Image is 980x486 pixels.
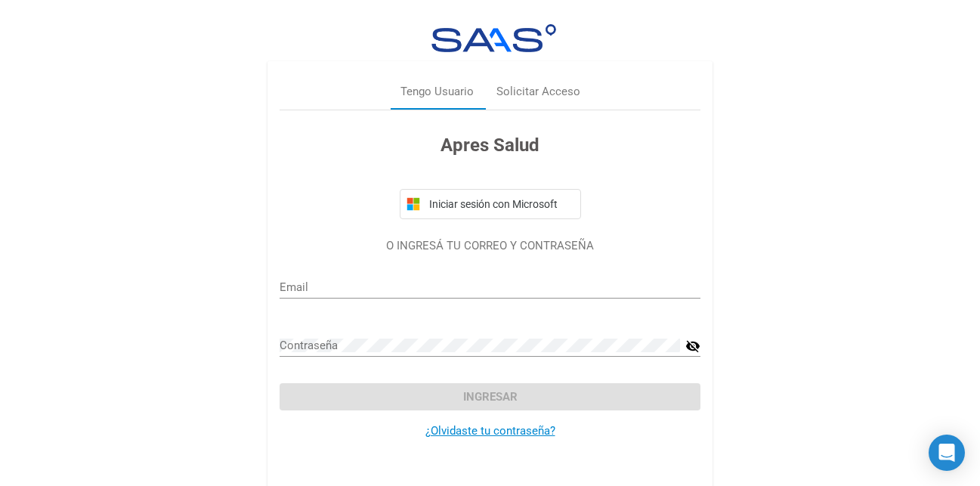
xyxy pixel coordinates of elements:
[463,390,518,404] span: Ingresar
[496,83,580,101] div: Solicitar Acceso
[280,383,700,410] button: Ingresar
[400,189,581,219] button: Iniciar sesión con Microsoft
[929,435,965,471] div: Open Intercom Messenger
[400,83,474,101] div: Tengo Usuario
[685,337,700,355] mat-icon: visibility_off
[425,424,555,438] a: ¿Olvidaste tu contraseña?
[280,237,700,255] p: O INGRESÁ TU CORREO Y CONTRASEÑA
[426,198,574,210] span: Iniciar sesión con Microsoft
[280,132,700,159] h3: Apres Salud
